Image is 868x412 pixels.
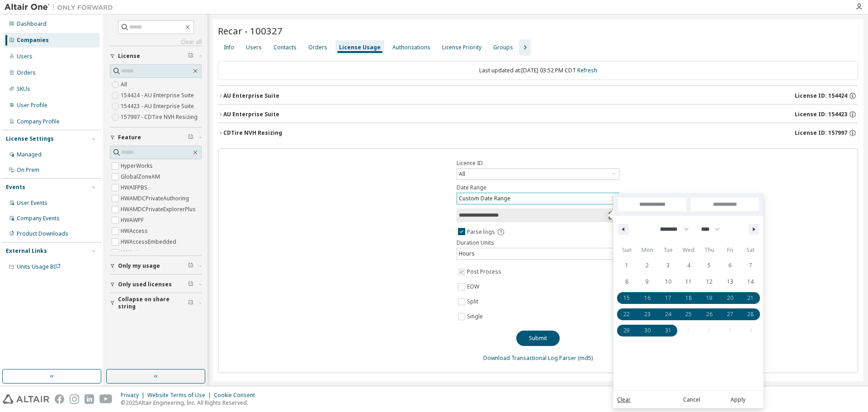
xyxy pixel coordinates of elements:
[17,215,60,222] div: Company Events
[699,257,720,274] button: 5
[121,204,198,215] label: HWAMDCPrivateExplorerPlus
[457,239,619,246] label: Duration Units
[646,257,649,274] span: 2
[728,257,731,274] span: 6
[706,274,712,290] span: 12
[616,290,637,306] button: 15
[121,392,147,399] div: Privacy
[118,262,160,270] span: Only my usage
[17,20,47,28] div: Dashboard
[458,249,476,259] div: Hours
[467,266,503,277] label: Post Process
[747,306,754,322] span: 28
[613,193,622,208] span: [DATE]
[188,52,193,60] span: Clear filter
[467,296,480,307] label: Split
[17,37,49,44] div: Companies
[706,290,712,306] span: 19
[727,290,733,306] span: 20
[6,247,47,255] div: External Links
[720,306,741,322] button: 27
[637,243,658,257] span: Mon
[17,53,33,60] div: Users
[670,395,713,404] button: Cancel
[223,129,282,137] div: CDTire NVH Resizing
[706,306,712,322] span: 26
[85,394,94,404] img: linkedin.svg
[678,306,699,322] button: 25
[699,274,720,290] button: 12
[6,184,25,191] div: Events
[637,257,658,274] button: 2
[188,299,193,307] span: Clear filter
[685,306,692,322] span: 25
[121,79,129,90] label: All
[708,257,711,274] span: 5
[3,394,49,404] img: altair_logo.svg
[665,290,671,306] span: 17
[121,90,196,101] label: 154424 - AU Enterprise Suite
[625,274,628,290] span: 8
[795,92,847,99] span: License ID: 154424
[118,296,188,310] span: Collapse on share string
[749,257,752,274] span: 7
[658,257,679,274] button: 3
[121,237,178,247] label: HWAccessEmbedded
[5,3,118,12] img: Altair One
[516,331,560,346] button: Submit
[741,257,761,274] button: 7
[121,215,146,226] label: HWAWPF
[121,112,199,123] label: 157997 - CDTire NVH Resizing
[678,243,699,257] span: Wed
[644,290,651,306] span: 16
[678,274,699,290] button: 11
[223,111,279,118] div: AU Enterprise Suite
[727,306,733,322] span: 27
[6,135,54,142] div: License Settings
[55,394,64,404] img: facebook.svg
[720,290,741,306] button: 20
[616,274,637,290] button: 8
[457,193,619,204] div: Custom Date Range
[17,69,36,76] div: Orders
[578,354,593,362] a: (md5)
[188,281,193,288] span: Clear filter
[795,129,847,137] span: License ID: 157997
[121,399,260,407] p: © 2025 Altair Engineering, Inc. All Rights Reserved.
[644,322,651,339] span: 30
[493,44,513,51] div: Groups
[666,257,670,274] span: 3
[727,274,733,290] span: 13
[188,134,193,141] span: Clear filter
[110,293,202,313] button: Collapse on share string
[121,193,191,204] label: HWAMDCPrivateAuthoring
[678,257,699,274] button: 4
[685,290,692,306] span: 18
[457,160,619,167] label: Licence ID
[218,104,858,124] button: AU Enterprise SuiteLicense ID: 154423
[747,290,754,306] span: 21
[637,290,658,306] button: 16
[467,281,481,292] label: EOW
[644,306,651,322] span: 23
[121,161,155,171] label: HyperWorks
[613,224,622,247] span: This Week
[665,274,671,290] span: 10
[118,134,141,141] span: Feature
[224,44,234,51] div: Info
[741,306,761,322] button: 28
[613,208,622,224] span: [DATE]
[616,322,637,339] button: 29
[457,169,619,180] div: All
[218,86,858,106] button: AU Enterprise SuiteLicense ID: 154424
[110,128,202,147] button: Feature
[658,306,679,322] button: 24
[457,184,619,191] label: Date Range
[741,243,761,257] span: Sat
[99,394,113,404] img: youtube.svg
[17,230,68,237] div: Product Downloads
[699,243,720,257] span: Thu
[483,354,576,362] a: Download Transactional Log Parser
[274,44,297,51] div: Contacts
[741,274,761,290] button: 14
